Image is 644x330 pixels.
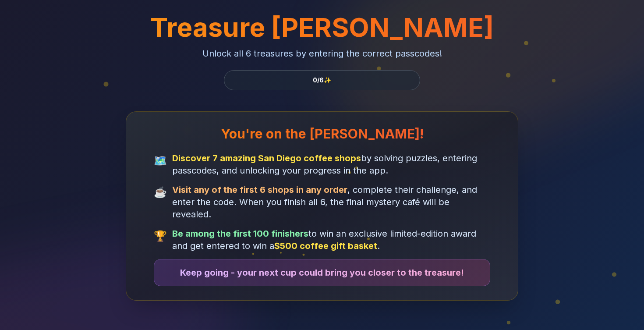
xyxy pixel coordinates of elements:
[274,241,377,251] strong: $500 coffee gift basket
[313,76,331,85] span: 0 / 6 ✨
[172,152,490,177] span: by solving puzzles, entering passcodes, and unlocking your progress in the app.
[172,228,308,239] strong: Be among the first 100 finishers
[172,185,347,195] strong: Visit any of the first 6 shops in any order
[154,154,167,168] span: 🗺️
[140,126,504,142] h3: You're on the [PERSON_NAME]!
[172,153,361,163] strong: Discover 7 amazing San Diego coffee shops
[161,266,483,279] p: Keep going - your next cup could bring you closer to the treasure!
[172,227,490,252] span: to win an exclusive limited-edition award and get entered to win a .
[49,14,595,40] h1: Treasure [PERSON_NAME]
[49,47,595,60] p: Unlock all 6 treasures by entering the correct passcodes!
[172,184,490,220] span: , complete their challenge, and enter the code. When you finish all 6, the final mystery café wil...
[154,185,167,199] span: ☕
[154,229,167,243] span: 🏆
